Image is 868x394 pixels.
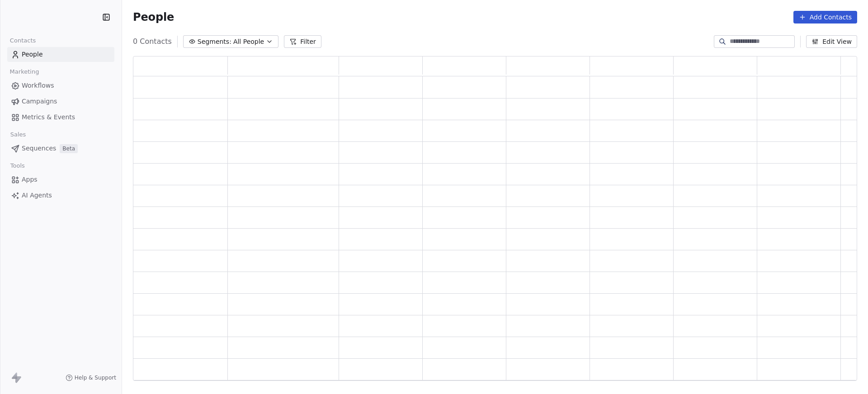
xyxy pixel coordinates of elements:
span: Contacts [6,34,40,47]
span: Apps [22,175,38,184]
a: Workflows [7,78,114,93]
span: Beta [60,144,78,153]
span: Help & Support [75,374,116,381]
span: Sequences [22,144,56,153]
span: AI Agents [22,191,52,200]
a: AI Agents [7,188,114,203]
span: Workflows [22,81,54,90]
span: People [22,50,43,59]
a: People [7,47,114,62]
a: Apps [7,172,114,187]
span: People [133,10,174,24]
a: Help & Support [66,374,116,381]
span: 0 Contacts [133,36,172,47]
span: Marketing [6,65,43,79]
a: SequencesBeta [7,141,114,156]
span: Campaigns [22,97,57,106]
button: Edit View [806,35,857,48]
span: All People [233,37,264,47]
a: Metrics & Events [7,110,114,125]
button: Filter [284,35,321,48]
a: Campaigns [7,94,114,109]
span: Segments: [198,37,231,47]
span: Metrics & Events [22,113,75,122]
button: Add Contacts [793,11,857,23]
span: Tools [6,159,28,173]
span: Sales [6,128,30,141]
